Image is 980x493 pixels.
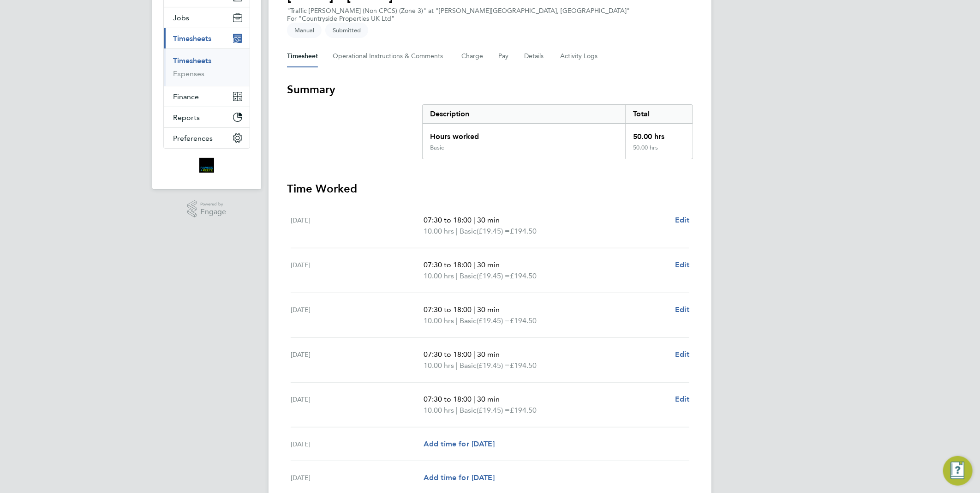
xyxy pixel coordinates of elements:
span: | [456,271,458,280]
span: (£19.45) = [477,406,510,415]
span: | [456,227,458,235]
span: 10.00 hrs [424,406,454,415]
a: Edit [675,394,689,405]
button: Activity Logs [560,45,599,67]
span: 30 min [477,216,500,224]
div: [DATE] [291,394,424,416]
span: 10.00 hrs [424,361,454,370]
div: [DATE] [291,215,424,237]
span: 07:30 to 18:00 [424,260,472,269]
div: [DATE] [291,439,424,450]
span: 30 min [477,260,500,269]
span: (£19.45) = [477,271,510,280]
span: £194.50 [510,271,537,280]
button: Jobs [164,7,250,28]
span: 30 min [477,305,500,314]
span: Edit [675,350,689,359]
div: Summary [422,104,693,159]
span: 10.00 hrs [424,227,454,235]
span: £194.50 [510,361,537,370]
div: [DATE] [291,259,424,282]
span: Basic [460,360,477,371]
div: 50.00 hrs [625,124,693,144]
button: Details [524,45,545,67]
a: Edit [675,349,689,360]
span: 10.00 hrs [424,316,454,325]
span: £194.50 [510,406,537,415]
span: | [473,395,475,403]
span: | [456,361,458,370]
span: Basic [460,271,477,282]
a: Powered byEngage [187,200,227,218]
a: Go to home page [163,158,250,173]
span: Preferences [173,134,213,143]
span: | [473,350,475,359]
span: Add time for [DATE] [424,439,495,448]
span: 10.00 hrs [424,271,454,280]
span: 07:30 to 18:00 [424,305,472,314]
span: £194.50 [510,316,537,325]
button: Pay [498,45,509,67]
a: Edit [675,259,689,271]
span: Finance [173,92,199,101]
div: [DATE] [291,304,424,326]
button: Charge [461,45,484,67]
button: Timesheets [164,28,250,48]
span: | [456,406,458,415]
button: Engage Resource Center [943,456,973,486]
button: Reports [164,107,250,127]
span: 30 min [477,350,500,359]
span: Jobs [173,13,189,22]
button: Operational Instructions & Comments [333,45,447,67]
span: | [473,216,475,224]
div: 50.00 hrs [625,144,693,159]
span: 07:30 to 18:00 [424,395,472,403]
span: Basic [460,315,477,326]
span: Engage [200,208,226,216]
span: Edit [675,305,689,314]
a: Edit [675,304,689,315]
span: 07:30 to 18:00 [424,350,472,359]
span: Basic [460,226,477,237]
div: Description [423,105,625,123]
span: | [473,305,475,314]
span: Timesheets [173,34,211,43]
div: "Traffic [PERSON_NAME] (Non CPCS) (Zone 3)" at "[PERSON_NAME][GEOGRAPHIC_DATA], [GEOGRAPHIC_DATA]" [287,7,630,23]
div: Basic [430,144,444,151]
h3: Summary [287,82,693,97]
span: This timesheet is Submitted. [325,23,368,38]
span: Edit [675,260,689,269]
span: £194.50 [510,227,537,235]
a: Add time for [DATE] [424,439,495,450]
button: Preferences [164,128,250,148]
span: | [456,316,458,325]
span: | [473,260,475,269]
span: 07:30 to 18:00 [424,216,472,224]
span: This timesheet was manually created. [287,23,322,38]
span: Powered by [200,200,226,208]
div: [DATE] [291,472,424,483]
h3: Time Worked [287,181,693,196]
span: Edit [675,395,689,403]
span: Reports [173,113,200,122]
div: Total [625,105,693,123]
a: Edit [675,215,689,226]
img: bromak-logo-retina.png [199,158,214,173]
span: (£19.45) = [477,316,510,325]
button: Timesheet [287,45,318,67]
div: [DATE] [291,349,424,371]
a: Expenses [173,69,204,78]
span: Basic [460,405,477,416]
span: (£19.45) = [477,227,510,235]
span: (£19.45) = [477,361,510,370]
a: Add time for [DATE] [424,472,495,483]
span: 30 min [477,395,500,403]
div: For "Countryside Properties UK Ltd" [287,15,630,23]
div: Hours worked [423,124,625,144]
span: Add time for [DATE] [424,473,495,482]
span: Edit [675,216,689,224]
div: Timesheets [164,48,250,86]
a: Timesheets [173,56,211,65]
button: Finance [164,86,250,107]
